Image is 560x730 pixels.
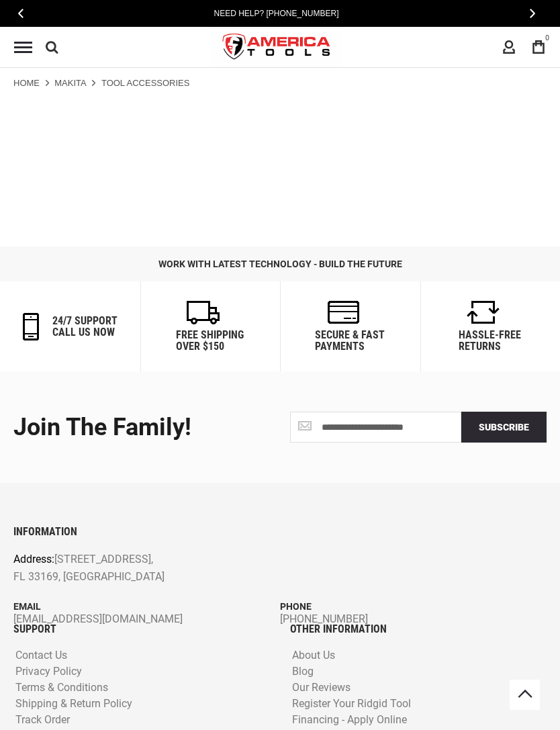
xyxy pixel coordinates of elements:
h6: OTHER INFORMATION [290,624,547,636]
a: Financing - Apply Online [289,714,410,727]
span: Address: [13,553,54,566]
p: Email [13,599,280,614]
h6: INFORMATION [13,526,547,538]
a: Track Order [12,714,73,727]
p: Phone [280,599,547,614]
button: Subscribe [461,412,547,443]
h6: secure & fast payments [315,329,385,353]
strong: Tool Accessories [101,78,190,88]
a: Terms & Conditions [12,682,111,694]
p: [STREET_ADDRESS], FL 33169, [GEOGRAPHIC_DATA] [13,551,440,586]
span: Previous [18,8,24,18]
h6: Hassle-Free Returns [459,329,521,353]
span: Subscribe [479,422,529,432]
a: Makita [54,77,86,89]
span: 0 [545,34,549,42]
a: Home [13,77,40,89]
a: About Us [289,649,338,662]
div: Join the Family! [13,414,270,441]
div: Menu [14,42,32,53]
h6: Free Shipping Over $150 [176,329,244,353]
a: Privacy Policy [12,666,85,678]
a: Contact Us [12,649,71,662]
a: Blog [289,666,317,678]
img: America Tools [212,22,342,73]
a: Our Reviews [289,682,354,694]
a: [PHONE_NUMBER] [280,614,547,624]
a: 0 [526,34,551,60]
a: Register Your Ridgid Tool [289,698,414,711]
a: [EMAIL_ADDRESS][DOMAIN_NAME] [13,614,280,624]
a: Need Help? [PHONE_NUMBER] [209,7,342,20]
span: Next [530,8,535,18]
a: store logo [212,22,342,73]
h6: 24/7 support call us now [52,315,118,338]
a: Shipping & Return Policy [12,698,136,711]
h6: SUPPORT [13,624,270,636]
